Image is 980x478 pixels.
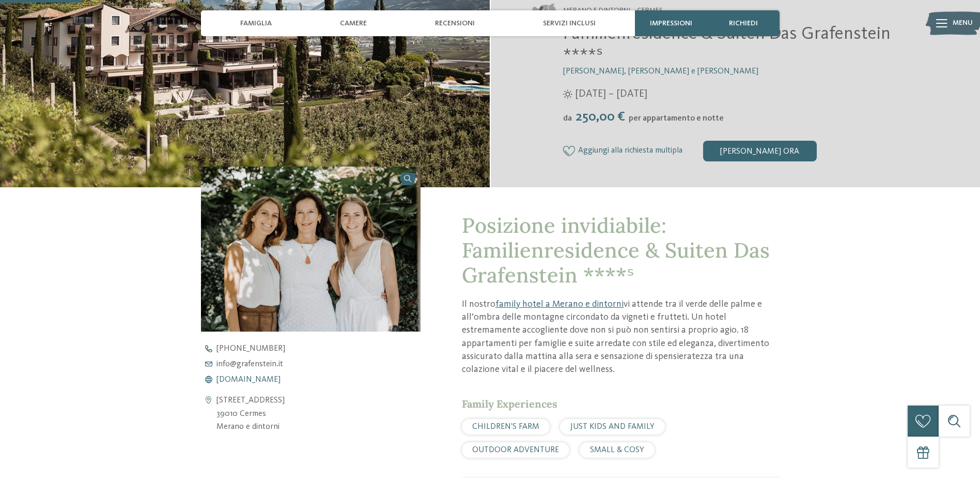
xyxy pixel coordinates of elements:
span: Servizi inclusi [543,19,596,28]
span: [DATE] – [DATE] [575,87,647,101]
span: Recensioni [435,19,475,28]
span: [PHONE_NUMBER] [216,345,285,353]
span: 250,00 € [573,110,628,124]
span: Famiglia [240,19,272,28]
a: family hotel a Merano e dintorni [495,300,624,309]
a: [DOMAIN_NAME] [201,376,439,384]
span: Aggiungi alla richiesta multipla [578,146,682,156]
span: Family Experiences [462,397,557,410]
span: CHILDREN’S FARM [472,423,539,431]
span: OUTDOOR ADVENTURE [472,446,559,454]
span: Camere [340,19,367,28]
span: Posizione invidiabile: Familienresidence & Suiten Das Grafenstein ****ˢ [462,212,770,288]
span: [DOMAIN_NAME] [216,376,281,384]
span: [PERSON_NAME], [PERSON_NAME] e [PERSON_NAME] [563,67,758,76]
span: Merano e dintorni – Cermes [563,6,663,16]
span: richiedi [729,19,758,28]
a: info@grafenstein.it [201,360,439,368]
span: info@ grafenstein. it [216,360,283,368]
address: [STREET_ADDRESS] 39010 Cermes Merano e dintorni [216,394,285,434]
span: da [563,114,572,123]
img: Il nostro family hotel a Merano e dintorni è perfetto per trascorrere giorni felici [201,167,421,332]
a: [PHONE_NUMBER] [201,345,439,353]
div: [PERSON_NAME] ora [703,141,817,161]
span: per appartamento e notte [629,114,724,123]
i: Orari d'apertura estate [563,89,572,99]
span: JUST KIDS AND FAMILY [570,423,655,431]
p: Il nostro vi attende tra il verde delle palme e all’ombra delle montagne circondato da vigneti e ... [462,298,779,376]
span: SMALL & COSY [590,446,644,454]
span: Impressioni [650,19,692,28]
span: Familienresidence & Suiten Das Grafenstein ****ˢ [563,25,891,65]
